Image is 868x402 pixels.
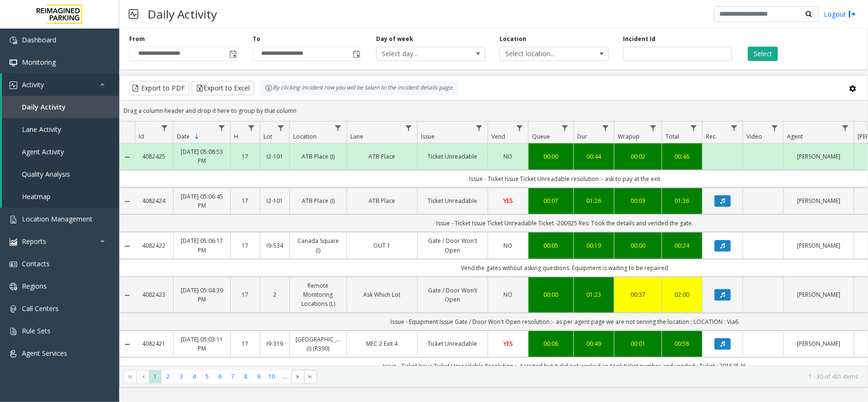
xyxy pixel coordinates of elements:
[620,241,656,250] a: 00:00
[236,290,254,299] a: 17
[580,196,608,205] div: 01:26
[494,290,522,299] a: NO
[323,372,858,381] kendo-pager-info: 1 - 30 of 401 items
[620,290,656,299] div: 00:37
[158,121,171,134] a: Id Filter Menu
[179,236,225,254] a: [DATE] 05:06:17 PM
[665,132,679,141] span: Total
[668,152,696,161] a: 00:46
[143,2,222,26] h3: Daily Activity
[577,132,587,141] span: Dur
[252,370,265,383] span: Page 9
[559,121,572,134] a: Queue Filter Menu
[294,373,302,381] span: Go to the next page
[620,339,656,348] a: 00:01
[129,2,138,26] img: pageIcon
[22,102,66,111] span: Daily Activity
[353,290,411,299] a: Ask Which Lot
[214,370,226,383] span: Page 6
[129,81,189,95] button: Export to PDF
[377,47,463,60] span: Select day...
[2,118,119,141] a: Lane Activity
[580,339,608,348] div: 00:49
[179,335,225,353] a: [DATE] 05:03:11 PM
[236,152,254,161] a: 17
[177,132,190,141] span: Date
[10,216,17,223] img: 'icon'
[534,196,568,205] a: 00:07
[534,290,568,299] div: 00:00
[296,236,341,254] a: Canada Square (I)
[10,305,17,313] img: 'icon'
[120,153,135,161] a: Collapse Details
[10,37,17,44] img: 'icon'
[291,370,304,383] span: Go to the next page
[687,121,700,134] a: Total Filter Menu
[503,340,513,348] span: YES
[350,132,363,141] span: Lane
[275,121,287,134] a: Lot Filter Menu
[647,121,660,134] a: Wrapup Filter Menu
[296,335,341,353] a: [GEOGRAPHIC_DATA] (I) (R390)
[504,291,513,299] span: NO
[423,286,482,304] a: Gate / Door Won't Open
[22,147,64,156] span: Agent Activity
[2,73,119,96] a: Activity
[494,196,522,205] a: YES
[22,80,44,89] span: Activity
[22,259,50,268] span: Contacts
[245,121,258,134] a: H Filter Menu
[351,47,361,60] span: Toggle popup
[353,196,411,205] a: ATB Place
[668,241,696,250] div: 00:24
[668,290,696,299] a: 02:00
[120,121,868,366] div: Data table
[10,328,17,335] img: 'icon'
[748,47,778,61] button: Select
[22,35,56,44] span: Dashboard
[179,192,225,210] a: [DATE] 05:06:45 PM
[215,121,228,134] a: Date Filter Menu
[236,196,254,205] a: 17
[179,147,225,165] a: [DATE] 05:08:53 PM
[580,290,608,299] a: 01:23
[473,121,486,134] a: Issue Filter Menu
[353,152,411,161] a: ATB Place
[668,339,696,348] a: 00:56
[260,81,459,95] div: By clicking Incident row you will be taken to the incident details page.
[129,35,145,43] label: From
[10,238,17,246] img: 'icon'
[10,81,17,89] img: 'icon'
[120,341,135,348] a: Collapse Details
[120,102,868,119] div: Drag a column header and drop it here to group by that column
[10,261,17,268] img: 'icon'
[266,152,284,161] a: I2-101
[162,370,174,383] span: Page 2
[580,241,608,250] a: 00:19
[500,35,526,43] label: Location
[265,84,273,92] img: infoIcon.svg
[120,198,135,205] a: Collapse Details
[2,96,119,118] a: Daily Activity
[789,152,848,161] a: [PERSON_NAME]
[534,339,568,348] div: 00:06
[620,152,656,161] div: 00:02
[226,370,239,383] span: Page 7
[668,196,696,205] div: 01:36
[728,121,741,134] a: Rec. Filter Menu
[504,152,513,161] span: NO
[22,281,47,291] span: Regions
[534,241,568,250] a: 00:05
[494,241,522,250] a: NO
[141,196,167,205] a: 4082424
[532,132,550,141] span: Queue
[423,339,482,348] a: Ticket Unreadable
[22,304,59,313] span: Call Centers
[2,141,119,163] a: Agent Activity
